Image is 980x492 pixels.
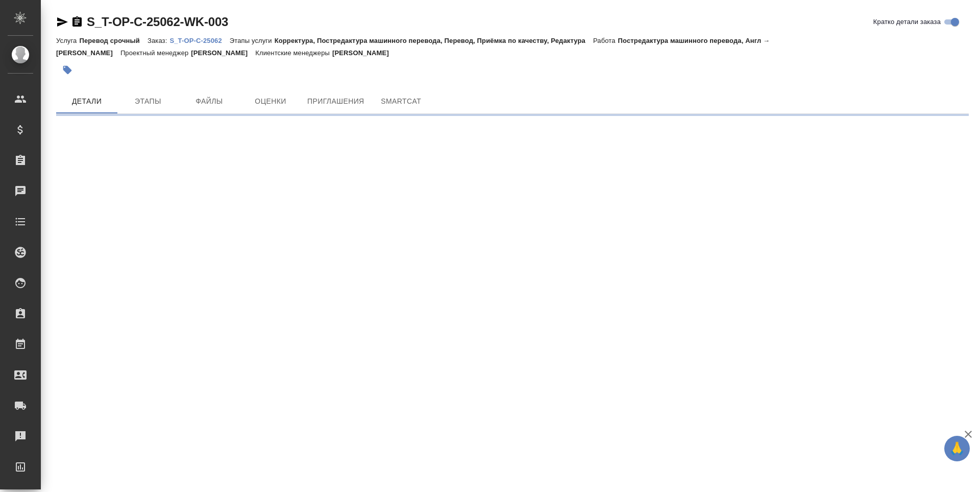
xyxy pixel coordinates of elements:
[275,37,593,44] p: Корректура, Постредактура машинного перевода, Перевод, Приёмка по качеству, Редактура
[230,37,275,44] p: Этапы услуги
[124,95,173,108] span: Этапы
[62,95,111,108] span: Детали
[79,37,148,44] p: Перевод срочный
[307,95,364,108] span: Приглашения
[332,49,397,57] p: [PERSON_NAME]
[169,37,229,44] p: S_T-OP-C-25062
[120,49,191,57] p: Проектный менеджер
[191,49,255,57] p: [PERSON_NAME]
[185,95,234,108] span: Файлы
[377,95,426,108] span: SmartCat
[593,37,618,44] p: Работа
[56,37,79,44] p: Услуга
[87,15,228,29] a: S_T-OP-C-25062-WK-003
[56,59,79,81] button: Добавить тэг
[873,17,941,27] span: Кратко детали заказа
[71,16,83,28] button: Скопировать ссылку
[944,436,970,461] button: 🙏
[255,49,332,57] p: Клиентские менеджеры
[56,16,68,28] button: Скопировать ссылку для ЯМессенджера
[148,37,169,44] p: Заказ:
[246,95,295,108] span: Оценки
[948,438,966,459] span: 🙏
[169,36,229,44] a: S_T-OP-C-25062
